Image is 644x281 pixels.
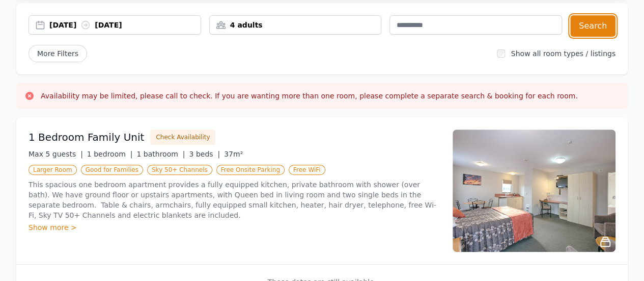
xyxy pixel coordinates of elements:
[289,165,325,175] span: Free WiFi
[29,180,440,220] p: This spacious one bedroom apartment provides a fully equipped kitchen, private bathroom with show...
[29,222,440,233] div: Show more >
[136,150,185,158] span: 1 bathroom |
[150,130,215,145] button: Check Availability
[216,165,285,175] span: Free Onsite Parking
[29,150,83,158] span: Max 5 guests |
[29,130,144,144] h3: 1 Bedroom Family Unit
[147,165,212,175] span: Sky 50+ Channels
[224,150,243,158] span: 37m²
[210,20,381,30] div: 4 adults
[570,15,615,37] button: Search
[41,91,578,101] h3: Availability may be limited, please call to check. If you are wanting more than one room, please ...
[49,20,201,30] div: [DATE] [DATE]
[29,45,87,62] span: More Filters
[511,49,615,58] label: Show all room types / listings
[81,165,143,175] span: Good for Families
[87,150,133,158] span: 1 bedroom |
[29,165,77,175] span: Larger Room
[189,150,220,158] span: 3 beds |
